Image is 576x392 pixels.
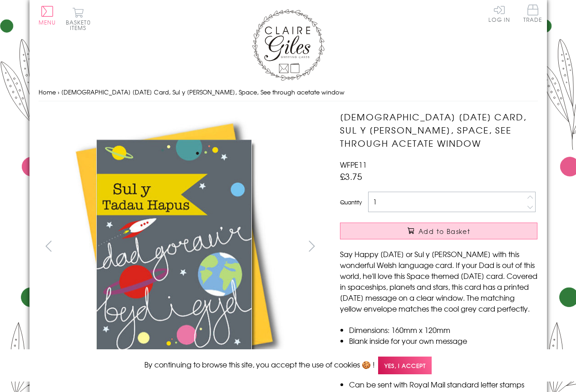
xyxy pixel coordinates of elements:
li: Dimensions: 160mm x 120mm [349,324,537,335]
nav: breadcrumbs [39,83,538,102]
button: Add to Basket [340,223,537,239]
span: Add to Basket [418,227,470,236]
span: Trade [523,5,542,22]
span: Yes, I accept [378,357,432,374]
span: £3.75 [340,170,362,183]
a: Trade [523,5,542,24]
li: Can be sent with Royal Mail standard letter stamps [349,379,537,390]
span: [DEMOGRAPHIC_DATA] [DATE] Card, Sul y [PERSON_NAME], Space, See through acetate window [61,88,345,96]
p: Say Happy [DATE] or Sul y [PERSON_NAME] with this wonderful Welsh language card. If your Dad is o... [340,248,537,314]
button: Menu [39,6,56,25]
button: prev [39,236,59,256]
img: Welsh Father's Day Card, Sul y Tadau Hapus, Space, See through acetate window [38,110,310,383]
a: Log In [488,5,510,22]
img: Claire Giles Greetings Cards [252,9,325,81]
li: Printed in the U.K on quality 350gsm board [349,346,537,357]
button: Basket0 items [66,7,91,30]
h1: [DEMOGRAPHIC_DATA] [DATE] Card, Sul y [PERSON_NAME], Space, See through acetate window [340,110,537,149]
span: WFPE11 [340,159,367,170]
button: next [301,236,322,256]
a: Home [39,88,56,96]
span: 0 items [70,18,91,32]
li: Blank inside for your own message [349,335,537,346]
span: › [58,88,59,96]
span: Menu [39,18,56,26]
label: Quantity [340,198,362,206]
